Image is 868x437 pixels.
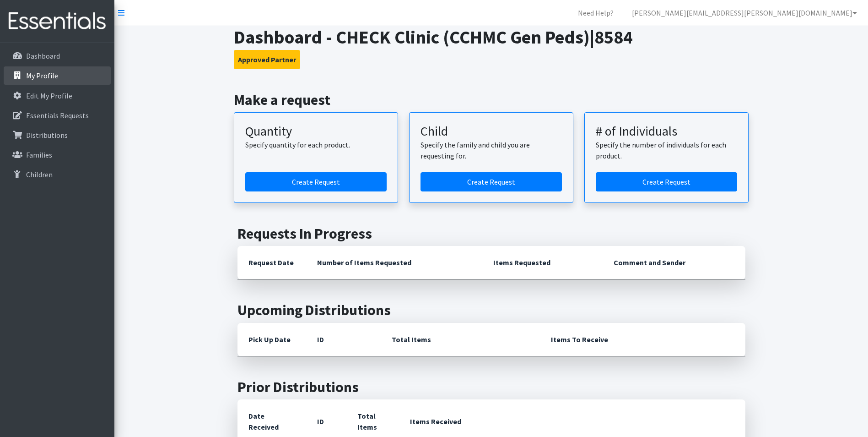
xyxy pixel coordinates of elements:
th: Pick Up Date [237,323,306,356]
h2: Upcoming Distributions [237,301,745,319]
a: [PERSON_NAME][EMAIL_ADDRESS][PERSON_NAME][DOMAIN_NAME] [625,4,864,22]
h3: # of Individuals [596,124,737,139]
h2: Prior Distributions [237,378,745,396]
th: ID [306,323,381,356]
th: Comment and Sender [603,246,745,279]
p: Specify the family and child you are requesting for. [421,139,562,161]
a: Create a request by quantity [245,172,387,191]
p: Specify the number of individuals for each product. [596,139,737,161]
p: My Profile [26,71,58,80]
p: Families [26,150,52,159]
p: Dashboard [26,51,60,60]
p: Essentials Requests [26,111,89,120]
a: Families [4,146,111,164]
p: Distributions [26,131,68,140]
a: My Profile [4,66,111,85]
a: Dashboard [4,47,111,65]
a: Create a request for a child or family [421,172,562,191]
a: Distributions [4,126,111,144]
h1: Dashboard - CHECK Clinic (CCHMC Gen Peds)|8584 [234,26,749,48]
p: Edit My Profile [26,91,72,100]
img: HumanEssentials [4,6,111,37]
th: Total Items [381,323,540,356]
a: Edit My Profile [4,87,111,105]
th: Items To Receive [540,323,745,356]
th: Items Requested [482,246,603,279]
button: Approved Partner [234,50,300,69]
a: Need Help? [571,4,621,22]
a: Children [4,165,111,184]
p: Specify quantity for each product. [245,139,387,150]
h2: Make a request [234,91,749,109]
h2: Requests In Progress [237,225,745,242]
th: Number of Items Requested [306,246,483,279]
a: Create a request by number of individuals [596,172,737,191]
th: Request Date [237,246,306,279]
h3: Child [421,124,562,139]
h3: Quantity [245,124,387,139]
a: Essentials Requests [4,106,111,125]
p: Children [26,170,53,179]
